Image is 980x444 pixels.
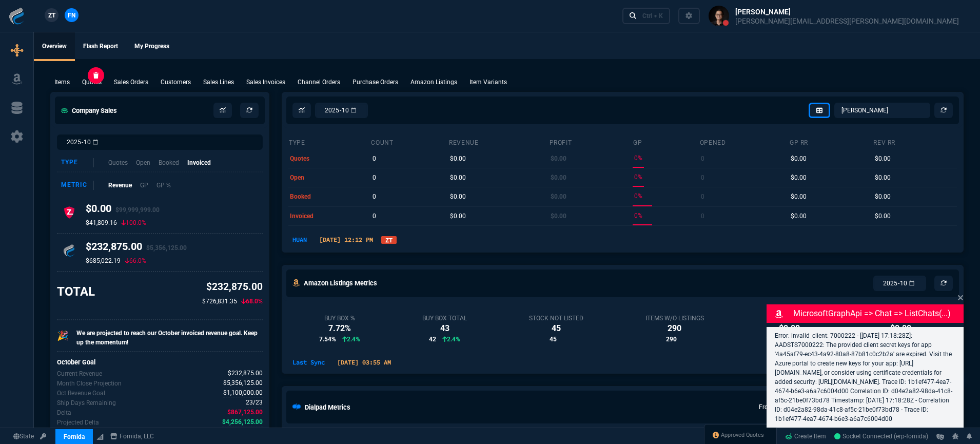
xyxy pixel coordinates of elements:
[701,209,704,223] p: 0
[219,369,263,378] p: spec.value
[551,189,566,204] p: $0.00
[450,209,466,223] p: $0.00
[288,168,370,187] td: open
[789,134,873,149] th: GP RR
[288,134,370,149] th: type
[75,32,126,61] a: Flash Report
[721,431,764,439] span: Approved Quotes
[666,335,677,344] span: 290
[108,158,128,167] p: Quotes
[34,32,75,61] a: Overview
[319,314,360,322] div: Buy Box %
[352,78,398,87] p: Purchase Orders
[759,402,793,412] p: From:
[114,78,148,87] p: Sales Orders
[791,170,807,185] p: $0.00
[86,202,160,219] h4: $0.00
[10,432,37,441] a: Global State
[551,209,566,223] p: $0.00
[634,208,642,223] p: 0%
[529,322,583,335] div: 45
[288,235,311,244] p: HUAN
[701,170,704,185] p: 0
[222,417,263,427] span: The difference between the current month's Revenue goal and projected month-end.
[701,151,704,166] p: 0
[448,134,548,149] th: revenue
[699,134,789,149] th: opened
[223,378,263,388] span: Uses current month's data to project the month's close.
[422,314,467,322] div: Buy Box Total
[57,369,102,378] p: Revenue for Oct.
[146,244,187,252] span: $5,356,125.00
[873,134,957,149] th: Rev RR
[241,297,263,306] p: 68.0%
[633,134,699,149] th: GP
[126,32,178,61] a: My Progress
[140,181,148,190] p: GP
[246,398,263,408] span: Out of 23 ship days in Oct - there are 23 remaining.
[57,329,68,343] p: 🎉
[159,158,179,167] p: Booked
[86,219,117,227] p: $41,809.16
[791,209,807,223] p: $0.00
[187,158,211,167] p: Invoiced
[37,432,49,441] a: API TOKEN
[875,209,891,223] p: $0.00
[213,417,263,427] p: spec.value
[136,158,150,167] p: Open
[645,314,704,322] div: Items w/o Listings
[529,314,583,322] div: Stock Not Listed
[319,335,336,344] span: 7.54%
[108,181,132,190] p: Revenue
[550,335,557,344] span: 45
[288,149,370,168] td: quotes
[76,329,263,347] p: We are projected to reach our October invoiced revenue goal. Keep up the momentum!
[766,314,813,322] div: Avg GP
[442,335,460,344] p: 2.4%
[793,307,962,320] p: MicrosoftGraphApi => chat => listChats(...)
[227,408,263,417] span: The difference between the current month's Revenue and the goal.
[634,151,642,165] p: 0%
[645,322,704,335] div: 290
[48,11,55,20] span: ZT
[834,432,928,441] a: 2DEetH8UL_9a6NykAABD
[766,335,782,344] span: 17.89
[68,11,75,20] span: FN
[875,151,891,166] p: $0.00
[57,379,122,388] p: Uses current month's data to project the month's close.
[319,322,360,335] div: 7.72%
[450,170,466,185] p: $0.00
[61,158,94,167] div: Type
[381,236,397,244] a: ZT
[161,78,191,87] p: Customers
[121,219,146,227] p: 100.0%
[57,284,95,299] h3: TOTAL
[315,235,377,244] p: [DATE] 12:12 PM
[333,358,395,367] p: [DATE] 03:55 AM
[57,358,263,366] h6: October Goal
[701,189,704,204] p: 0
[218,408,263,417] p: spec.value
[288,187,370,206] td: booked
[228,369,263,378] span: Revenue for Oct.
[775,331,955,423] p: Error: invalid_client: 7000222 - [[DATE] 17:18:28Z]: AADSTS7000222: The provided client secret ke...
[791,151,807,166] p: $0.00
[202,297,237,306] p: $726,831.35
[203,78,234,87] p: Sales Lines
[634,189,642,203] p: 0%
[766,322,813,335] div: $0.00
[156,181,171,190] p: GP %
[305,402,350,412] h5: Dialpad Metrics
[410,78,457,87] p: Amazon Listings
[82,78,102,87] p: Quotes
[342,335,360,344] p: 2.4%
[781,429,830,444] a: Create Item
[288,206,370,225] td: invoiced
[634,170,642,184] p: 0%
[373,151,376,166] p: 0
[834,433,928,440] span: Socket Connected (erp-fornida)
[551,151,566,166] p: $0.00
[875,170,891,185] p: $0.00
[223,388,263,398] span: Company Revenue Goal for Oct.
[791,189,807,204] p: $0.00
